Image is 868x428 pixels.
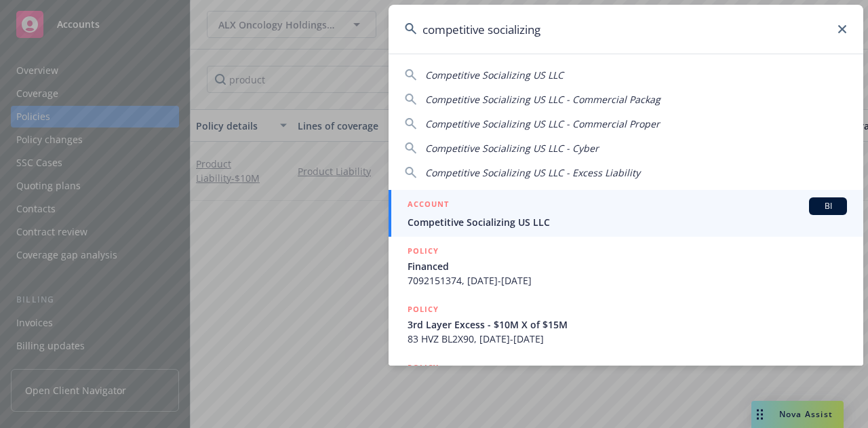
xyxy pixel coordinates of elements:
[389,5,863,54] input: Search...
[389,295,863,353] a: POLICY3rd Layer Excess - $10M X of $15M83 HVZ BL2X90, [DATE]-[DATE]
[408,215,847,229] span: Competitive Socializing US LLC
[425,69,564,81] span: Competitive Socializing US LLC
[425,93,660,106] span: Competitive Socializing US LLC - Commercial Packag
[408,259,847,273] span: Financed
[389,237,863,295] a: POLICYFinanced7092151374, [DATE]-[DATE]
[408,303,439,316] h5: POLICY
[425,117,660,130] span: Competitive Socializing US LLC - Commercial Proper
[408,244,439,258] h5: POLICY
[425,166,640,179] span: Competitive Socializing US LLC - Excess Liability
[814,200,842,212] span: BI
[408,332,847,346] span: 83 HVZ BL2X90, [DATE]-[DATE]
[408,273,847,288] span: 7092151374, [DATE]-[DATE]
[408,317,847,332] span: 3rd Layer Excess - $10M X of $15M
[408,361,439,374] h5: POLICY
[389,353,863,412] a: POLICY
[425,142,599,155] span: Competitive Socializing US LLC - Cyber
[408,197,449,214] h5: ACCOUNT
[389,190,863,237] a: ACCOUNTBICompetitive Socializing US LLC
